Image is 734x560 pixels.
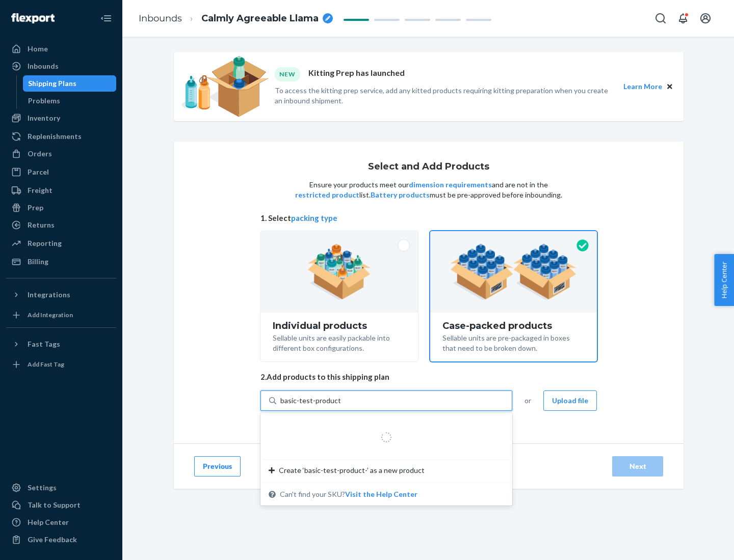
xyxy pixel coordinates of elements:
[442,331,585,353] div: Sellable units are pre-packaged in boxes that need to be broken down.
[650,8,671,29] button: Open Search Box
[442,321,585,331] div: Case-packed products
[275,67,300,81] div: NEW
[6,336,116,352] button: Fast Tags
[11,13,55,23] img: Flexport logo
[96,8,116,29] button: Close Navigation
[194,456,241,477] button: Previous
[28,257,48,267] div: Billing
[6,182,116,199] a: Freight
[664,81,675,92] button: Close
[28,290,70,300] div: Integrations
[621,461,654,471] div: Next
[623,81,662,92] button: Learn More
[6,480,116,496] a: Settings
[28,78,76,89] div: Shipping Plans
[28,113,60,123] div: Inventory
[6,164,116,180] a: Parcel
[28,203,43,213] div: Prep
[695,8,716,29] button: Open account menu
[6,356,116,373] a: Add Fast Tag
[201,12,319,25] span: Calmly Agreeable Llama
[673,8,693,29] button: Open notifications
[714,254,734,306] button: Help Center
[260,372,597,382] span: 2. Add products to this shipping plan
[612,456,663,477] button: Next
[28,339,60,349] div: Fast Tags
[28,360,64,369] div: Add Fast Tag
[28,220,55,230] div: Returns
[28,238,62,248] div: Reporting
[6,235,116,251] a: Reporting
[6,254,116,270] a: Billing
[6,110,116,126] a: Inventory
[294,180,563,200] p: Ensure your products meet our and are not in the list. must be pre-approved before inbounding.
[28,96,60,106] div: Problems
[280,396,342,406] input: Create ‘basic-test-product-’ as a new productCan't find your SKU?Visit the Help Center
[273,321,406,331] div: Individual products
[273,331,406,353] div: Sellable units are easily packable into different box configurations.
[28,500,81,510] div: Talk to Support
[6,531,116,548] button: Give Feedback
[28,483,57,493] div: Settings
[308,67,405,81] p: Kitting Prep has launched
[280,489,417,499] span: Can't find your SKU?
[6,514,116,530] a: Help Center
[368,162,489,172] h1: Select and Add Products
[295,190,359,200] button: restricted product
[275,86,614,106] p: To access the kitting prep service, add any kitted products requiring kitting preparation when yo...
[6,128,116,145] a: Replenishments
[28,517,69,527] div: Help Center
[450,244,577,300] img: case-pack.59cecea509d18c883b923b81aeac6d0b.png
[6,217,116,233] a: Returns
[139,13,182,24] a: Inbounds
[6,307,116,323] a: Add Integration
[130,4,341,34] ol: breadcrumbs
[6,287,116,303] button: Integrations
[6,146,116,162] a: Orders
[28,149,52,159] div: Orders
[23,93,117,109] a: Problems
[345,489,417,499] button: Create ‘basic-test-product-’ as a new productCan't find your SKU?
[279,465,425,475] span: Create ‘basic-test-product-’ as a new product
[28,131,82,142] div: Replenishments
[6,58,116,74] a: Inbounds
[6,200,116,216] a: Prep
[23,75,117,92] a: Shipping Plans
[291,213,337,223] button: packing type
[307,244,371,300] img: individual-pack.facf35554cb0f1810c75b2bd6df2d64e.png
[525,396,531,406] span: or
[28,167,49,177] div: Parcel
[6,41,116,57] a: Home
[28,535,77,545] div: Give Feedback
[28,61,59,71] div: Inbounds
[6,497,116,513] a: Talk to Support
[28,185,53,195] div: Freight
[260,213,597,223] span: 1. Select
[28,44,48,54] div: Home
[28,311,73,319] div: Add Integration
[543,390,597,411] button: Upload file
[409,180,492,190] button: dimension requirements
[371,190,430,200] button: Battery products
